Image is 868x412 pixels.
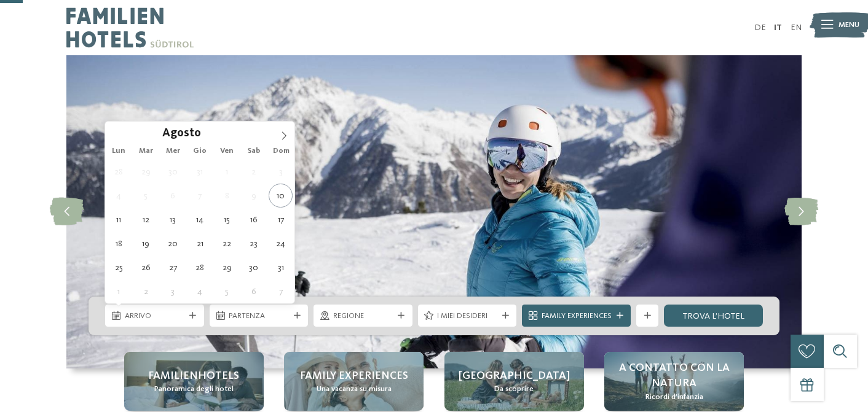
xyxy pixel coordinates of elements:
span: Agosto 28, 2025 [188,255,212,279]
span: Familienhotels [148,368,239,384]
a: trova l’hotel [664,305,763,327]
span: Lun [105,147,132,155]
a: Hotel sulle piste da sci per bambini: divertimento senza confini [GEOGRAPHIC_DATA] Da scoprire [444,352,584,411]
span: Settembre 3, 2025 [161,279,185,303]
span: Agosto 23, 2025 [242,231,266,255]
span: Agosto 20, 2025 [161,231,185,255]
span: Agosto 31, 2025 [269,255,293,279]
span: Family Experiences [542,311,612,322]
span: Agosto 9, 2025 [242,184,266,208]
span: Dom [267,147,294,155]
input: Year [201,126,242,139]
span: Agosto 10, 2025 [269,184,293,208]
span: Agosto 14, 2025 [188,208,212,231]
span: Agosto 15, 2025 [215,208,239,231]
span: Agosto 25, 2025 [107,255,131,279]
span: Regione [333,311,393,322]
span: Agosto [162,128,201,140]
span: Agosto 1, 2025 [215,160,239,184]
span: Mar [132,147,159,155]
span: Luglio 30, 2025 [161,160,185,184]
span: Settembre 7, 2025 [269,279,293,303]
span: Agosto 4, 2025 [107,184,131,208]
span: Agosto 26, 2025 [134,255,158,279]
span: Una vacanza su misura [317,384,392,395]
span: Settembre 2, 2025 [134,279,158,303]
span: Luglio 28, 2025 [107,160,131,184]
span: [GEOGRAPHIC_DATA] [459,368,570,384]
span: Agosto 7, 2025 [188,184,212,208]
span: Arrivo [125,311,185,322]
a: IT [774,23,782,32]
span: Mer [159,147,186,155]
span: Agosto 3, 2025 [269,160,293,184]
a: Hotel sulle piste da sci per bambini: divertimento senza confini A contatto con la natura Ricordi... [604,352,744,411]
span: Agosto 16, 2025 [242,208,266,231]
span: Agosto 11, 2025 [107,208,131,231]
span: Ricordi d’infanzia [645,392,703,403]
span: Gio [186,147,213,155]
span: Agosto 12, 2025 [134,208,158,231]
span: Agosto 21, 2025 [188,231,212,255]
span: Settembre 6, 2025 [242,279,266,303]
span: Panoramica degli hotel [154,384,234,395]
span: Settembre 4, 2025 [188,279,212,303]
span: Agosto 17, 2025 [269,208,293,231]
span: Luglio 31, 2025 [188,160,212,184]
span: Agosto 13, 2025 [161,208,185,231]
span: A contatto con la natura [615,360,733,391]
span: Partenza [229,311,289,322]
span: Ven [213,147,240,155]
span: Agosto 24, 2025 [269,231,293,255]
span: Sab [240,147,267,155]
a: Hotel sulle piste da sci per bambini: divertimento senza confini Family experiences Una vacanza s... [284,352,424,411]
span: Settembre 5, 2025 [215,279,239,303]
span: Agosto 22, 2025 [215,231,239,255]
span: Agosto 5, 2025 [134,184,158,208]
span: Agosto 6, 2025 [161,184,185,208]
span: Settembre 1, 2025 [107,279,131,303]
span: Agosto 8, 2025 [215,184,239,208]
a: Hotel sulle piste da sci per bambini: divertimento senza confini Familienhotels Panoramica degli ... [124,352,264,411]
span: I miei desideri [437,311,497,322]
span: Menu [838,20,859,31]
a: DE [754,23,766,32]
span: Family experiences [300,368,408,384]
span: Luglio 29, 2025 [134,160,158,184]
span: Agosto 30, 2025 [242,255,266,279]
img: Hotel sulle piste da sci per bambini: divertimento senza confini [66,55,802,368]
span: Agosto 27, 2025 [161,255,185,279]
span: Agosto 19, 2025 [134,231,158,255]
span: Da scoprire [494,384,534,395]
span: Agosto 2, 2025 [242,160,266,184]
span: Agosto 18, 2025 [107,231,131,255]
span: Agosto 29, 2025 [215,255,239,279]
a: EN [791,23,802,32]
